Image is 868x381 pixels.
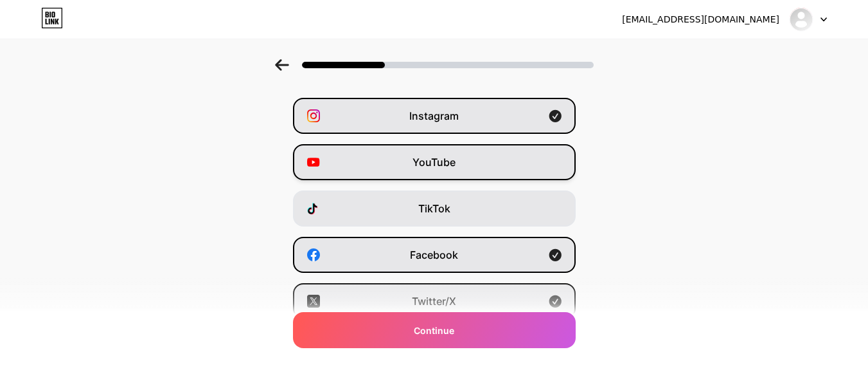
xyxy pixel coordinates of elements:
span: YouTube [412,154,456,170]
span: Twitter/X [412,293,456,309]
span: Continue [414,324,454,337]
span: TikTok [418,201,450,216]
span: Instagram [409,108,459,124]
img: big_chief_tire [789,7,813,32]
span: Facebook [410,247,458,263]
div: [EMAIL_ADDRESS][DOMAIN_NAME] [622,13,779,26]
